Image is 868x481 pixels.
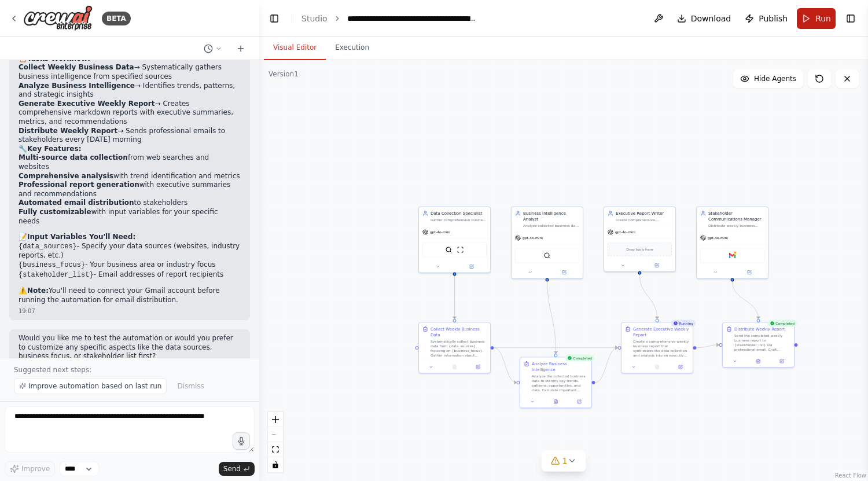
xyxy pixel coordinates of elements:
li: - Email addresses of report recipients [19,270,241,280]
p: Would you like me to test the automation or would you prefer to customize any specific aspects li... [19,334,241,361]
span: gpt-4o-mini [708,236,728,240]
span: Download [691,13,731,24]
button: Start a new chat [231,42,250,56]
g: Edge from 9b9bb570-a915-4c23-8e43-cb4bb1e51244 to 1e48ae83-031d-410f-be7c-f0ed903870c7 [494,345,517,385]
strong: Generate Executive Weekly Report [19,100,155,108]
button: fit view [268,442,283,457]
button: View output [746,358,770,365]
strong: Input Variables You'll Need: [27,233,135,241]
h2: 🔧 [19,145,241,154]
button: Open in side panel [468,363,488,370]
strong: Distribute Weekly Report [19,127,117,135]
li: with input variables for your specific needs [19,208,241,226]
code: {business_focus} [19,261,85,269]
span: Run [815,13,831,24]
div: Business Intelligence AnalystAnalyze collected business data to identify key metrics, trends, opp... [511,207,583,279]
nav: breadcrumb [301,13,477,24]
div: Completed [767,320,797,327]
span: Drop tools here [626,247,653,252]
img: ScrapeWebsiteTool [457,247,464,254]
span: Dismiss [177,381,204,391]
strong: Note: [27,287,49,295]
button: Open in side panel [671,363,690,370]
span: Improve [21,464,50,473]
button: View output [543,398,568,405]
span: gpt-4o-mini [615,230,635,234]
button: toggle interactivity [268,457,283,472]
g: Edge from c70f725e-d431-42c2-ad12-e8e23b76f4e2 to 9b9bb570-a915-4c23-8e43-cb4bb1e51244 [452,276,458,320]
strong: Comprehensive analysis [19,172,113,180]
strong: Analyze Business Intelligence [19,82,135,90]
button: Hide Agents [733,69,803,88]
strong: Key Features: [27,145,81,153]
button: Download [672,8,736,29]
strong: Multi-source data collection [19,153,128,161]
p: Suggested next steps: [14,365,245,374]
div: Executive Report Writer [616,211,672,216]
div: Gather comprehensive business data from multiple online sources including {data_sources} to suppo... [431,218,487,222]
g: Edge from ae394293-1816-4715-a729-20407d570f44 to 1e48ae83-031d-410f-be7c-f0ed903870c7 [545,276,559,354]
div: React Flow controls [268,412,283,472]
button: Execution [326,36,378,60]
img: Logo [23,5,93,31]
button: 1 [542,450,586,472]
button: Click to speak your automation idea [233,432,250,450]
span: Hide Agents [754,74,796,83]
li: → Identifies trends, patterns, and strategic insights [19,82,241,100]
div: Data Collection Specialist [431,211,487,216]
img: Gmail [729,252,736,259]
div: Distribute weekly business reports to {stakeholder_list} via email with professional formatting a... [708,223,764,228]
span: Send [223,464,241,473]
g: Edge from 9b9bb570-a915-4c23-8e43-cb4bb1e51244 to 3bf8ac7d-49be-486f-9174-3d2528066d76 [494,345,618,351]
button: zoom in [268,412,283,427]
div: Systematically collect business data from {data_sources} focusing on {business_focus}. Gather inf... [431,339,487,358]
li: - Your business area or industry focus [19,260,241,270]
strong: Professional report generation [19,181,139,189]
div: CompletedDistribute Weekly ReportSend the completed weekly business report to {stakeholder_list} ... [722,322,795,368]
button: Open in side panel [772,358,792,365]
button: Show right sidebar [843,10,859,27]
li: - Specify your data sources (websites, industry reports, etc.) [19,242,241,260]
h2: 📝 [19,233,241,242]
code: {data_sources} [19,243,77,251]
a: React Flow attribution [835,472,866,479]
img: SerperDevTool [446,247,453,254]
div: BETA [102,12,131,25]
span: gpt-4o-mini [430,230,450,234]
p: ⚠️ You'll need to connect your Gmail account before running the automation for email distribution. [19,287,241,304]
div: Data Collection SpecialistGather comprehensive business data from multiple online sources includi... [418,207,491,273]
div: CompletedAnalyze Business IntelligenceAnalyze the collected business data to identify key trends,... [520,357,592,409]
strong: Tasks Workflow: [27,54,90,63]
button: Visual Editor [264,36,326,60]
div: Analyze collected business data to identify key metrics, trends, opportunities, and risks for {bu... [523,223,579,228]
span: Improve automation based on last run [28,381,161,391]
div: RunningGenerate Executive Weekly ReportCreate a comprehensive weekly business report that synthes... [621,322,693,374]
div: Analyze Business Intelligence [532,361,588,373]
div: Create comprehensive, professional weekly business reports that synthesize data analysis into exe... [616,218,672,222]
li: with trend identification and metrics [19,172,241,181]
button: Open in side panel [641,262,674,269]
a: Studio [301,14,328,23]
code: {stakeholder_list} [19,271,94,279]
div: Stakeholder Communications ManagerDistribute weekly business reports to {stakeholder_list} via em... [696,207,768,279]
div: Executive Report WriterCreate comprehensive, professional weekly business reports that synthesize... [604,207,676,272]
g: Edge from 3bf8ac7d-49be-486f-9174-3d2528066d76 to 97a28145-ff42-4203-a54c-22c3e7ce05f1 [697,342,719,351]
button: Dismiss [171,378,209,394]
div: Send the completed weekly business report to {stakeholder_list} via professional email. Craft per... [734,333,790,352]
div: Stakeholder Communications Manager [708,211,764,222]
span: gpt-4o-mini [523,236,543,240]
strong: Automated email distribution [19,199,134,207]
button: Improve [5,461,55,476]
span: 1 [562,455,568,467]
li: from web searches and websites [19,153,241,171]
button: Open in side panel [733,269,766,276]
strong: Fully customizable [19,208,91,216]
div: 19:07 [19,307,241,315]
li: with executive summaries and recommendations [19,181,241,199]
button: Publish [740,8,792,29]
div: Completed [565,355,594,362]
div: Version 1 [269,69,299,79]
li: to stakeholders [19,199,241,208]
g: Edge from fb5bdef2-e600-4c9b-a494-90ea3fe2c482 to 3bf8ac7d-49be-486f-9174-3d2528066d76 [637,275,660,320]
img: SerperDevTool [544,252,551,259]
